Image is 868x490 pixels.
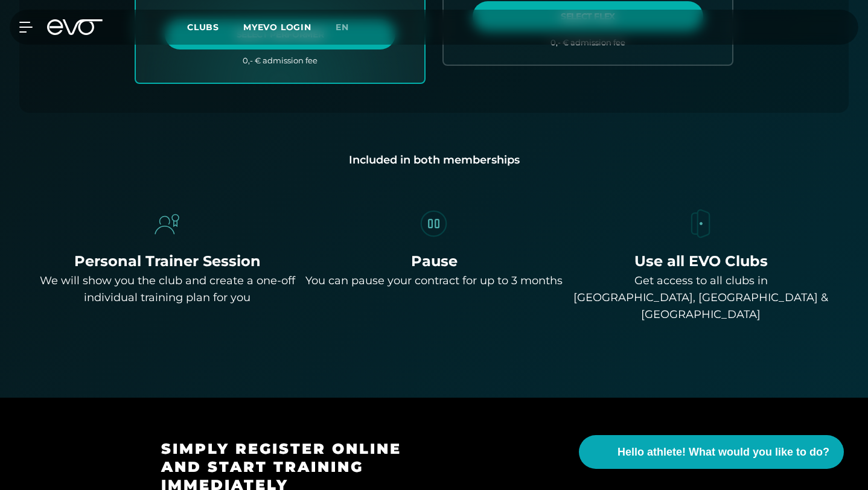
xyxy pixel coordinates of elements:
[411,252,458,270] font: Pause
[150,207,184,241] img: evofitness
[243,22,311,33] a: MYEVO LOGIN
[40,274,295,304] font: We will show you the club and create a one-off individual training plan for you
[336,22,349,33] font: en
[349,153,520,167] font: Included in both memberships
[187,21,243,33] a: Clubs
[684,207,718,241] img: evofitness
[579,435,844,469] button: Hello athlete! What would you like to do?
[573,274,828,321] font: Get access to all clubs in [GEOGRAPHIC_DATA], [GEOGRAPHIC_DATA] & [GEOGRAPHIC_DATA]
[187,22,219,33] font: Clubs
[74,252,261,270] font: Personal Trainer Session
[336,21,363,34] a: en
[417,207,451,241] img: evofitness
[617,446,829,458] font: Hello athlete! What would you like to do?
[634,252,768,270] font: Use all EVO Clubs
[305,274,563,287] font: You can pause your contract for up to 3 months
